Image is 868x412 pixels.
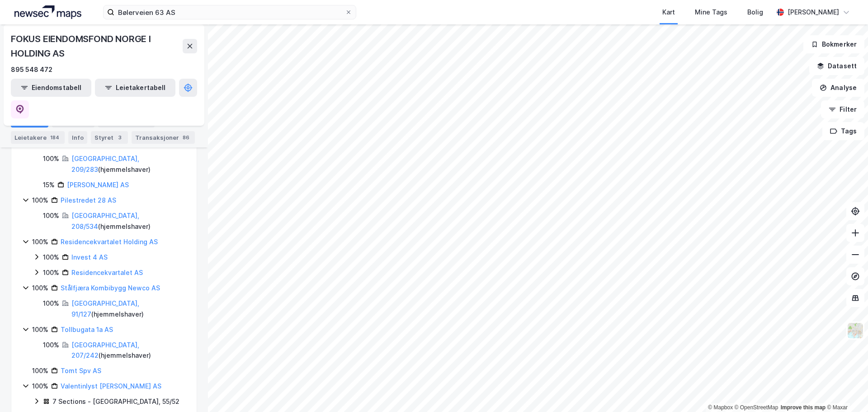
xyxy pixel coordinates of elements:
[43,267,59,278] div: 100%
[68,131,87,144] div: Info
[43,252,59,263] div: 100%
[695,7,727,18] div: Mine Tags
[71,155,139,173] a: [GEOGRAPHIC_DATA], 209/283
[43,153,59,164] div: 100%
[52,396,179,407] div: 7 Sections - [GEOGRAPHIC_DATA], 55/52
[61,238,158,246] a: Residencekvartalet Holding AS
[67,181,129,189] a: [PERSON_NAME] AS
[71,298,186,320] div: ( hjemmelshaver )
[32,365,48,376] div: 100%
[71,269,143,276] a: Residencekvartalet AS
[32,324,48,335] div: 100%
[788,7,839,18] div: [PERSON_NAME]
[747,7,763,18] div: Bolig
[48,133,61,142] div: 184
[14,5,81,19] img: logo.a4113a55bc3d86da70a041830d287a7e.svg
[71,253,108,261] a: Invest 4 AS
[11,79,91,97] button: Eiendomstabell
[662,7,675,18] div: Kart
[822,122,864,140] button: Tags
[847,322,864,339] img: Z
[91,131,128,144] div: Styret
[181,133,191,142] div: 86
[114,5,345,19] input: Søk på adresse, matrikkel, gårdeiere, leietakere eller personer
[132,131,195,144] div: Transaksjoner
[61,284,160,292] a: Stålfjæra Kombibygg Newco AS
[708,404,733,411] a: Mapbox
[115,133,124,142] div: 3
[61,326,113,333] a: Tollbugata 1a AS
[61,196,116,204] a: Pilestredet 28 AS
[61,382,161,390] a: Valentinlyst [PERSON_NAME] AS
[823,369,868,412] iframe: Chat Widget
[95,79,175,97] button: Leietakertabell
[11,32,183,61] div: FOKUS EIENDOMSFOND NORGE I HOLDING AS
[11,64,52,75] div: 895 548 472
[43,210,59,221] div: 100%
[71,299,139,318] a: [GEOGRAPHIC_DATA], 91/127
[809,57,864,75] button: Datasett
[32,283,48,294] div: 100%
[803,35,864,53] button: Bokmerker
[71,210,186,232] div: ( hjemmelshaver )
[71,341,139,360] a: [GEOGRAPHIC_DATA], 207/242
[821,100,864,118] button: Filter
[71,340,186,361] div: ( hjemmelshaver )
[32,237,48,247] div: 100%
[71,153,186,175] div: ( hjemmelshaver )
[11,131,65,144] div: Leietakere
[32,381,48,392] div: 100%
[735,404,778,411] a: OpenStreetMap
[32,195,48,206] div: 100%
[823,369,868,412] div: Kontrollprogram for chat
[812,79,864,97] button: Analyse
[43,340,59,350] div: 100%
[71,212,139,230] a: [GEOGRAPHIC_DATA], 208/534
[61,367,101,374] a: Tomt Spv AS
[43,180,55,190] div: 15%
[43,298,59,309] div: 100%
[781,404,826,411] a: Improve this map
